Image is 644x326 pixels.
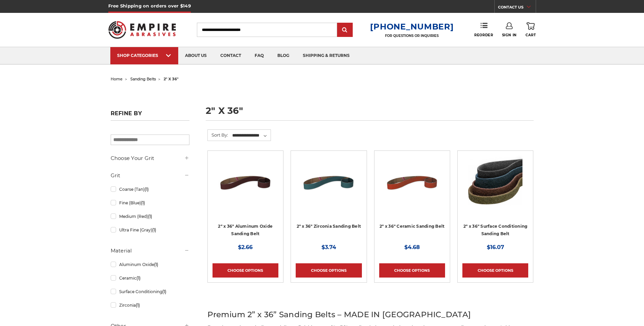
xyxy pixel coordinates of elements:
[178,47,214,64] a: about us
[502,33,517,37] span: Sign In
[111,272,189,284] a: Ceramic
[321,244,336,250] span: $3.74
[111,77,123,81] a: home
[145,187,149,192] span: (1)
[474,22,493,37] a: Reorder
[164,77,179,81] span: 2" x 36"
[218,156,273,210] img: 2" x 36" Aluminum Oxide Pipe Sanding Belt
[207,309,534,321] h2: Premium 2” x 36” Sanding Belts – MADE IN [GEOGRAPHIC_DATA]
[108,17,176,43] img: Empire Abrasives
[248,47,271,64] a: faq
[379,156,445,221] a: 2" x 36" Ceramic Pipe Sanding Belt
[218,224,273,237] a: 2" x 36" Aluminum Oxide Sanding Belt
[111,224,189,236] a: Ultra Fine (Gray)
[111,299,189,311] a: Zirconia
[462,263,528,278] a: Choose Options
[111,183,189,195] a: Coarse (Tan)
[379,263,445,278] a: Choose Options
[117,53,171,58] div: SHOP CATEGORIES
[474,33,493,37] span: Reorder
[136,303,140,308] span: (1)
[498,3,536,13] a: CONTACT US
[136,276,141,281] span: (1)
[162,289,166,294] span: (1)
[526,22,536,37] a: Cart
[468,156,522,210] img: 2"x36" Surface Conditioning Sanding Belts
[213,156,278,221] a: 2" x 36" Aluminum Oxide Pipe Sanding Belt
[152,227,156,232] span: (1)
[487,244,504,250] span: $16.07
[111,110,189,121] h5: Refine by
[301,156,356,210] img: 2" x 36" Zirconia Pipe Sanding Belt
[385,156,439,210] img: 2" x 36" Ceramic Pipe Sanding Belt
[213,263,278,278] a: Choose Options
[141,200,145,205] span: (1)
[148,214,152,219] span: (1)
[111,171,189,180] h5: Grit
[238,244,253,250] span: $2.66
[380,224,444,229] a: 2" x 36" Ceramic Sanding Belt
[208,130,228,140] label: Sort By:
[462,156,528,221] a: 2"x36" Surface Conditioning Sanding Belts
[206,106,534,121] h1: 2" x 36"
[111,210,189,222] a: Medium (Red)
[130,77,156,81] a: sanding belts
[296,263,362,278] a: Choose Options
[370,22,454,32] a: [PHONE_NUMBER]
[296,156,362,221] a: 2" x 36" Zirconia Pipe Sanding Belt
[271,47,296,64] a: blog
[526,33,536,37] span: Cart
[214,47,248,64] a: contact
[296,47,356,64] a: shipping & returns
[111,259,189,270] a: Aluminum Oxide
[111,154,189,162] h5: Choose Your Grit
[154,262,158,267] span: (1)
[297,224,361,229] a: 2" x 36" Zirconia Sanding Belt
[370,34,454,38] p: FOR QUESTIONS OR INQUIRIES
[111,286,189,298] a: Surface Conditioning
[404,244,420,250] span: $4.68
[111,247,189,255] h5: Material
[338,23,352,37] input: Submit
[231,130,271,141] select: Sort By:
[111,197,189,209] a: Fine (Blue)
[463,224,527,237] a: 2" x 36" Surface Conditioning Sanding Belt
